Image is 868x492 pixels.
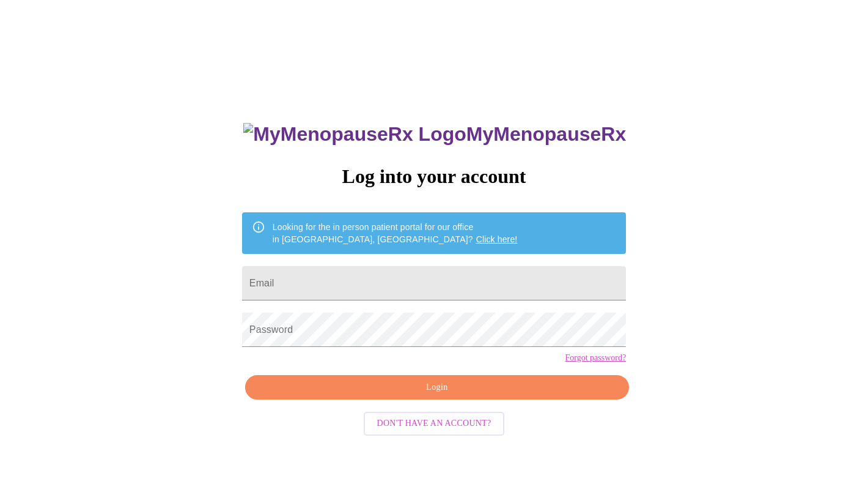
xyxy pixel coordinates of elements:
div: Looking for the in person patient portal for our office in [GEOGRAPHIC_DATA], [GEOGRAPHIC_DATA]? [273,216,518,250]
h3: MyMenopauseRx [243,123,626,146]
span: Don't have an account? [377,416,491,431]
button: Login [245,375,629,400]
span: Login [259,380,615,395]
h3: Log into your account [242,165,626,188]
button: Don't have an account? [364,412,505,436]
a: Don't have an account? [361,417,508,428]
img: MyMenopauseRx Logo [243,123,466,146]
a: Forgot password? [565,353,626,363]
a: Click here! [476,234,518,244]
